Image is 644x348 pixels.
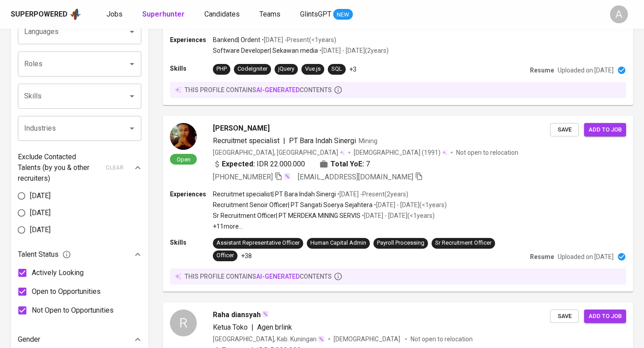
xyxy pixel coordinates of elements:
span: Jobs [106,10,123,18]
p: Skills [170,238,213,247]
div: Exclude Contacted Talents (by you & other recruiters)clear [18,152,141,184]
p: Uploaded on [DATE] [558,252,614,261]
b: Total YoE: [330,159,364,170]
p: Sr Recruitment Officer | PT MERDEKA MINING SERVIS [213,211,360,220]
div: CodeIgniter [237,65,267,73]
span: Add to job [589,125,622,135]
p: Experiences [170,35,213,44]
div: A [610,5,628,23]
a: Superhunter [142,9,186,20]
button: Open [126,122,138,135]
p: Not open to relocation [411,335,473,344]
img: cfbdc62a465e0f972a65ce9072b8cd78.jpg [170,123,197,150]
span: [DEMOGRAPHIC_DATA] [334,335,402,344]
span: [DEMOGRAPHIC_DATA] [354,148,422,157]
p: +3 [349,65,356,74]
div: Vue.js [305,65,321,73]
span: GlintsGPT [300,10,331,18]
div: Assistant Representative Officer [216,239,300,247]
span: AI-generated [256,273,300,280]
span: Save [555,311,574,322]
a: Open[PERSON_NAME]Recruitmet specialist|PT Bara Indah SinergiMining[GEOGRAPHIC_DATA], [GEOGRAPHIC_... [163,116,633,292]
div: Human Capital Admin [310,239,366,247]
p: Experiences [170,190,213,199]
button: Open [126,58,138,70]
span: [DATE] [30,225,51,235]
div: R [170,310,197,336]
span: Candidates [204,10,240,18]
button: Save [550,310,579,323]
div: PHP [216,65,227,73]
p: Not open to relocation [456,148,518,157]
p: Software Developer | Sekawan media [213,46,318,55]
span: Mining [359,137,377,144]
p: Exclude Contacted Talents (by you & other recruiters) [18,152,100,184]
span: Actively Looking [32,267,84,278]
span: Agen brlink [257,323,292,331]
span: [PHONE_NUMBER] [213,173,273,181]
span: AI-generated [256,86,300,93]
p: Recruitment Senoir Officer | PT Sangati Soerya Sejahtera [213,200,373,209]
p: Recruitmet specialist | PT Bara Indah Sinergi [213,190,336,199]
div: [GEOGRAPHIC_DATA], [GEOGRAPHIC_DATA] [213,148,345,157]
a: Teams [259,9,282,20]
span: | [251,322,254,333]
div: Superpowered [11,9,68,20]
p: • [DATE] - [DATE] ( <1 years ) [373,200,447,209]
p: Resume [530,66,554,75]
span: [EMAIL_ADDRESS][DOMAIN_NAME] [298,173,413,181]
span: Teams [259,10,280,18]
p: +11 more ... [213,222,447,231]
img: magic_wand.svg [318,335,325,343]
div: SQL [331,65,342,73]
div: Talent Status [18,246,141,263]
p: this profile contains contents [185,85,332,94]
p: • [DATE] - Present ( <1 years ) [260,35,336,44]
a: GlintsGPT NEW [300,9,353,20]
p: • [DATE] - [DATE] ( <1 years ) [360,211,435,220]
button: Add to job [584,310,626,323]
a: Candidates [204,9,241,20]
span: [DATE] [30,191,51,201]
p: Uploaded on [DATE] [558,66,614,75]
span: | [283,136,285,146]
button: Open [126,25,138,38]
span: [PERSON_NAME] [213,123,270,134]
span: Raha diansyah [213,310,261,320]
img: magic_wand.svg [262,310,269,318]
img: app logo [69,8,81,21]
p: Bankend | Ordent [213,35,260,44]
p: +38 [241,251,252,260]
a: Jobs [106,9,124,20]
p: this profile contains contents [185,272,332,281]
b: Expected: [222,159,255,170]
span: Open [173,156,194,163]
div: IDR 22.000.000 [213,159,305,170]
p: Gender [18,334,40,345]
button: Add to job [584,123,626,137]
div: [GEOGRAPHIC_DATA], Kab. Kuningan [213,335,325,344]
button: Open [126,90,138,102]
span: Add to job [589,311,622,322]
span: 7 [366,159,370,170]
span: [DATE] [30,208,51,218]
div: (1991) [354,148,447,157]
p: • [DATE] - Present ( 2 years ) [336,190,408,199]
span: Open to Opportunities [32,286,101,297]
span: Recruitmet specialist [213,136,280,145]
a: Superpoweredapp logo [11,8,81,21]
img: magic_wand.svg [284,173,291,180]
p: Resume [530,252,554,261]
span: NEW [333,10,353,19]
p: Skills [170,64,213,73]
div: Officer [216,251,234,260]
span: Ketua Toko [213,323,248,331]
span: Not Open to Opportunities [32,305,114,316]
button: Save [550,123,579,137]
b: Superhunter [142,10,185,18]
span: PT Bara Indah Sinergi [289,136,356,145]
div: Sr Recruitment Officer [435,239,491,247]
span: Save [555,125,574,135]
p: • [DATE] - [DATE] ( 2 years ) [318,46,389,55]
div: Payroll Processing [377,239,424,247]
